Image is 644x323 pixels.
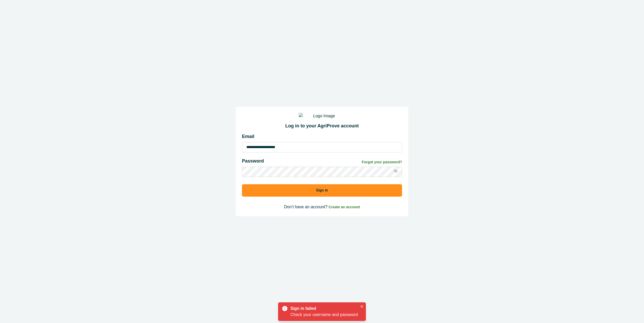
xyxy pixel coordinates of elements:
a: Create an account [329,205,360,209]
div: Check your username and password [290,312,358,318]
p: Don’t have an account? [242,204,402,210]
img: Logo Image [299,113,345,119]
p: Password [242,158,264,165]
div: Sign in failed [290,305,356,312]
button: Sign in [242,184,402,197]
p: Email [242,133,402,140]
a: Forgot your password? [362,159,402,165]
button: Close [359,303,365,310]
h2: Log in to your AgriProve account [242,123,402,129]
span: Create an account [329,205,360,209]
